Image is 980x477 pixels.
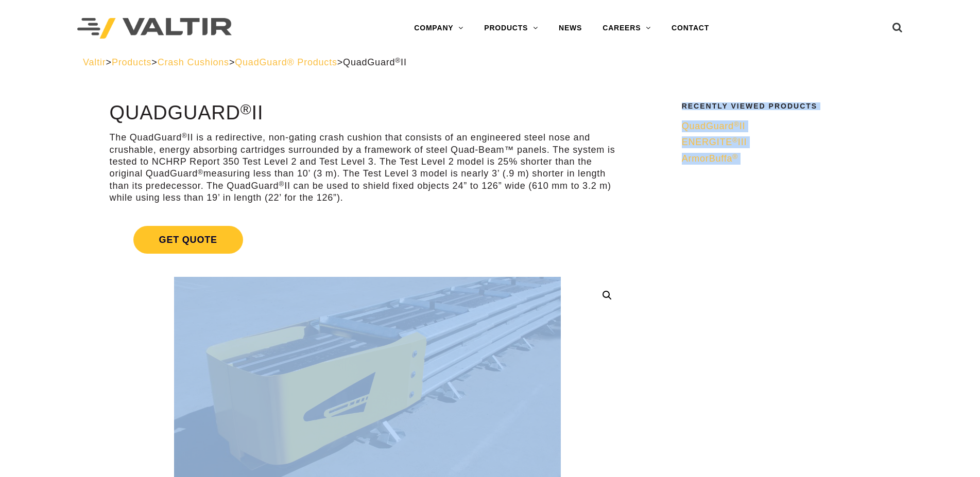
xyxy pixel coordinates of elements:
[661,18,719,39] a: CONTACT
[240,101,252,117] sup: ®
[83,57,897,68] div: > > > >
[279,180,284,188] sup: ®
[732,153,738,161] sup: ®
[77,18,232,39] img: Valtir
[158,57,229,67] a: Crash Cushions
[83,57,106,67] a: Valtir
[682,120,891,132] a: QuadGuard®II
[682,153,891,165] a: ArmorBuffa®
[474,18,548,39] a: PRODUCTS
[110,132,626,204] p: The QuadGuard II is a redirective, non-gating crash cushion that consists of an engineered steel ...
[404,18,474,39] a: COMPANY
[682,121,746,131] span: QuadGuard II
[110,102,626,124] h1: QuadGuard II
[198,168,203,176] sup: ®
[592,18,661,39] a: CAREERS
[682,153,738,164] span: ArmorBuffa
[682,102,891,110] h2: Recently Viewed Products
[235,57,337,67] a: QuadGuard® Products
[548,18,592,39] a: NEWS
[682,137,747,147] span: ENERGITE III
[395,57,401,64] sup: ®
[112,57,151,67] a: Products
[682,136,891,148] a: ENERGITE®III
[343,57,407,67] span: QuadGuard II
[732,136,738,144] sup: ®
[133,226,243,254] span: Get Quote
[182,132,187,139] sup: ®
[110,214,626,266] a: Get Quote
[734,120,740,128] sup: ®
